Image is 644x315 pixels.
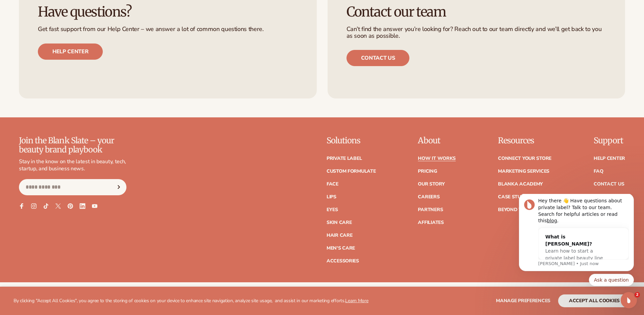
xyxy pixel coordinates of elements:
a: Contact Us [594,182,624,187]
a: Affiliates [418,220,444,225]
a: Case Studies [498,195,531,199]
p: Message from Lee, sent Just now [29,67,120,73]
iframe: Intercom live chat [621,292,637,308]
div: Message content [29,4,120,65]
a: How It Works [418,156,456,161]
a: Custom formulate [327,169,376,174]
button: Quick reply: Ask a question [80,80,125,92]
button: Manage preferences [496,294,550,307]
a: Private label [327,156,362,161]
a: Contact us [347,50,410,66]
a: Learn More [345,297,368,304]
span: Learn how to start a private label beauty line with [PERSON_NAME] [37,54,94,74]
a: Our Story [418,182,445,187]
a: Help Center [594,156,625,161]
p: Get fast support from our Help Center – we answer a lot of common questions there. [38,26,298,33]
img: Profile image for Lee [15,5,26,16]
a: Men's Care [327,246,355,251]
span: Manage preferences [496,297,550,304]
a: Partners [418,207,443,212]
iframe: Intercom notifications message [509,194,644,290]
div: What is [PERSON_NAME]? [37,39,99,54]
div: Hey there 👋 Have questions about private label? Talk to our team. Search for helpful articles or ... [29,4,120,30]
p: By clicking "Accept All Cookies", you agree to the storing of cookies on your device to enhance s... [14,298,368,304]
p: Join the Blank Slate – your beauty brand playbook [19,136,126,154]
a: Marketing services [498,169,549,174]
div: What is [PERSON_NAME]?Learn how to start a private label beauty line with [PERSON_NAME] [30,34,106,80]
a: Pricing [418,169,437,174]
a: Lips [327,195,336,199]
p: Solutions [327,136,376,145]
a: Help center [38,44,103,60]
p: Stay in the know on the latest in beauty, tech, startup, and business news. [19,158,126,172]
a: blog [38,24,48,29]
a: Careers [418,195,439,199]
a: Hair Care [327,233,352,238]
h3: Have questions? [38,4,298,19]
button: Subscribe [111,179,126,195]
a: Face [327,182,338,187]
a: FAQ [594,169,603,174]
p: Can’t find the answer you’re looking for? Reach out to our team directly and we’ll get back to yo... [347,26,606,39]
p: Support [594,136,625,145]
a: Accessories [327,259,359,263]
span: 2 [635,292,640,297]
a: Beyond the brand [498,207,547,212]
button: accept all cookies [558,294,630,307]
a: Connect your store [498,156,551,161]
a: Eyes [327,207,338,212]
div: Quick reply options [10,80,125,92]
p: Resources [498,136,551,145]
a: Blanka Academy [498,182,543,187]
p: About [418,136,456,145]
h3: Contact our team [347,4,606,19]
a: Skin Care [327,220,352,225]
